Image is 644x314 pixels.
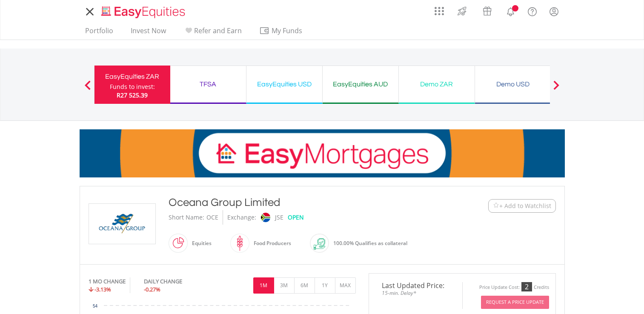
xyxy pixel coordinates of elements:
div: JSE [275,210,283,225]
a: Portfolio [82,26,117,40]
img: grid-menu-icon.svg [435,6,444,16]
div: 2 [521,282,532,291]
button: 3M [274,277,295,294]
img: collateral-qualifying-green.svg [314,238,325,250]
img: jse.png [260,213,270,222]
div: Credits [534,284,549,291]
span: Last Updated Price: [375,282,456,289]
span: 15-min. Delay* [375,289,456,297]
button: Watchlist + Add to Watchlist [488,199,556,213]
button: Request A Price Update [481,296,549,309]
button: Previous [79,85,96,93]
img: thrive-v2.svg [455,4,469,18]
span: -3.13% [94,285,111,293]
div: OPEN [288,210,304,225]
div: OCE [206,210,218,225]
text: 54 [92,304,97,308]
div: TFSA [175,78,241,90]
a: Vouchers [475,2,500,18]
span: R27 525.39 [117,91,148,99]
div: 1 MO CHANGE [89,277,126,285]
a: Invest Now [127,26,169,40]
div: Food Producers [249,233,291,254]
div: Demo USD [480,78,546,90]
button: Next [548,85,565,93]
span: + Add to Watchlist [499,202,551,210]
div: Oceana Group Limited [169,195,436,210]
img: EasyEquities_Logo.png [100,5,189,19]
img: vouchers-v2.svg [480,4,494,18]
a: Refer and Earn [180,26,245,40]
a: AppsGrid [429,2,449,16]
span: -0.27% [144,285,160,293]
img: EQU.ZA.OCE.png [90,204,154,244]
a: Notifications [500,2,521,19]
div: Funds to invest: [110,83,155,91]
span: Refer and Earn [194,26,242,35]
div: EasyEquities ZAR [100,71,165,83]
div: Short Name: [169,210,204,225]
button: 1M [253,277,274,294]
img: EasyMortage Promotion Banner [80,129,565,177]
a: FAQ's and Support [521,2,543,19]
a: My Profile [543,2,565,21]
div: DAILY CHANGE [144,277,211,285]
img: Watchlist [493,203,499,209]
div: Demo ZAR [404,78,469,90]
span: My Funds [259,25,315,36]
button: 6M [294,277,315,294]
div: EasyEquities USD [252,78,317,90]
div: Price Update Cost: [479,284,520,291]
button: 1Y [315,277,335,294]
a: Home page [98,2,189,19]
div: Exchange: [227,210,256,225]
div: EasyEquities AUD [328,78,393,90]
span: 100.00% Qualifies as collateral [333,240,407,247]
button: MAX [335,277,356,294]
div: Equities [188,233,212,254]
